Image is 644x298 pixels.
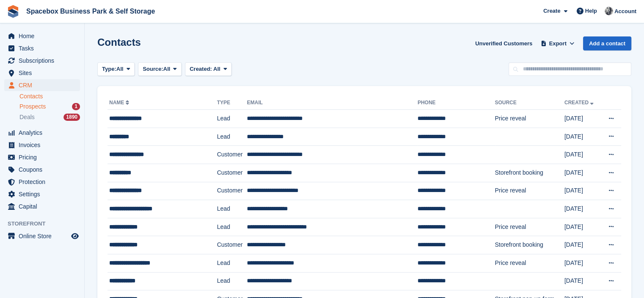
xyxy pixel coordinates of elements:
[19,113,35,121] span: Deals
[4,188,80,200] a: menu
[217,182,247,200] td: Customer
[543,7,560,15] span: Create
[4,55,80,67] a: menu
[19,92,80,100] a: Contacts
[539,36,576,50] button: Export
[472,36,536,50] a: Unverified Customers
[4,201,80,212] a: menu
[64,114,80,121] div: 1890
[97,36,141,48] h1: Contacts
[495,164,564,182] td: Storefront booking
[247,96,417,110] th: Email
[495,254,564,272] td: Price reveal
[19,139,69,151] span: Invoices
[564,110,600,128] td: [DATE]
[19,164,69,175] span: Coupons
[143,65,163,73] span: Source:
[19,102,80,111] a: Prospects 1
[564,128,600,146] td: [DATE]
[72,103,80,110] div: 1
[564,236,600,254] td: [DATE]
[4,30,80,42] a: menu
[163,65,171,73] span: All
[19,103,46,111] span: Prospects
[19,201,69,212] span: Capital
[217,110,247,128] td: Lead
[4,127,80,139] a: menu
[138,62,182,76] button: Source: All
[70,231,80,241] a: Preview store
[217,236,247,254] td: Customer
[4,42,80,54] a: menu
[213,66,221,72] span: All
[19,151,69,163] span: Pricing
[97,62,135,76] button: Type: All
[495,218,564,236] td: Price reveal
[7,5,19,18] img: stora-icon-8386f47178a22dfd0bd8f6a31ec36ba5ce8667c1dd55bd0f319d3a0aa187defe.svg
[19,230,69,242] span: Online Store
[217,164,247,182] td: Customer
[217,200,247,218] td: Lead
[102,65,116,73] span: Type:
[4,67,80,79] a: menu
[564,218,600,236] td: [DATE]
[4,79,80,91] a: menu
[417,96,495,110] th: Phone
[19,42,69,54] span: Tasks
[217,218,247,236] td: Lead
[495,182,564,200] td: Price reveal
[4,230,80,242] a: menu
[564,200,600,218] td: [DATE]
[217,128,247,146] td: Lead
[217,96,247,110] th: Type
[564,182,600,200] td: [DATE]
[190,66,212,72] span: Created:
[4,139,80,151] a: menu
[4,176,80,188] a: menu
[19,176,69,188] span: Protection
[8,220,84,228] span: Storefront
[495,236,564,254] td: Storefront booking
[495,110,564,128] td: Price reveal
[19,127,69,139] span: Analytics
[23,4,158,18] a: Spacebox Business Park & Self Storage
[564,254,600,272] td: [DATE]
[19,79,69,91] span: CRM
[585,7,597,15] span: Help
[564,100,595,106] a: Created
[217,272,247,290] td: Lead
[109,100,131,106] a: Name
[19,113,80,122] a: Deals 1890
[564,272,600,290] td: [DATE]
[217,254,247,272] td: Lead
[495,96,564,110] th: Source
[19,30,69,42] span: Home
[583,36,631,50] a: Add a contact
[549,39,567,48] span: Export
[19,55,69,67] span: Subscriptions
[4,151,80,163] a: menu
[4,164,80,175] a: menu
[185,62,232,76] button: Created: All
[564,146,600,164] td: [DATE]
[217,146,247,164] td: Customer
[116,65,124,73] span: All
[605,7,613,15] img: SUDIPTA VIRMANI
[564,164,600,182] td: [DATE]
[19,67,69,79] span: Sites
[19,188,69,200] span: Settings
[614,7,636,16] span: Account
